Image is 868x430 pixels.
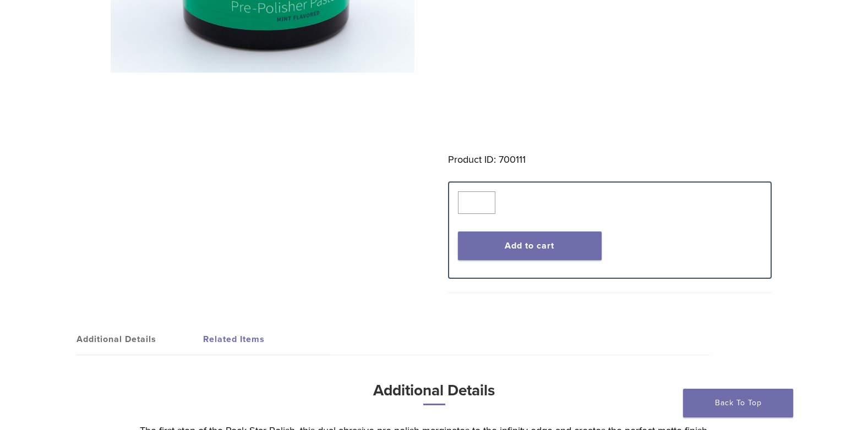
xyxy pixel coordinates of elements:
[77,324,203,355] a: Additional Details
[203,324,330,355] a: Related Items
[448,151,772,168] p: Product ID: 700111
[683,389,793,417] a: Back To Top
[140,377,729,414] h3: Additional Details
[458,231,602,260] button: Add to cart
